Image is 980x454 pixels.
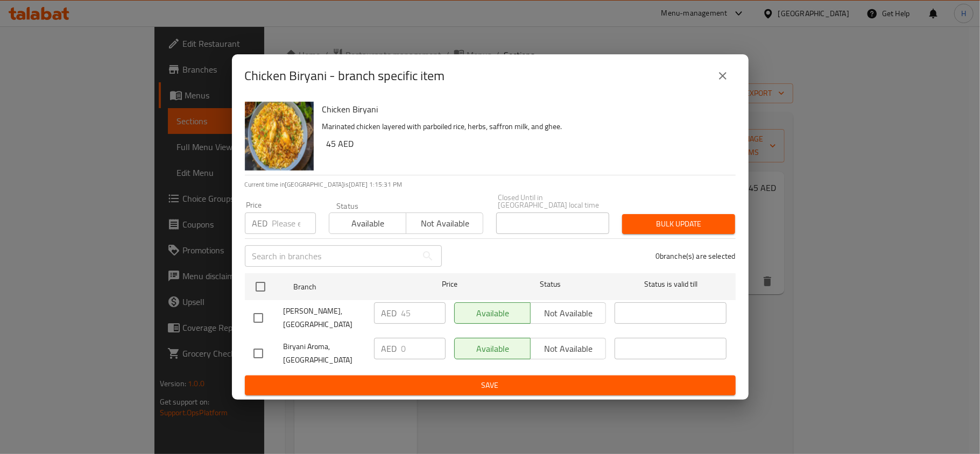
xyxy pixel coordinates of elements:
span: Bulk update [631,217,727,231]
input: Please enter price [272,212,316,234]
button: Save [245,375,736,395]
span: Branch [293,280,405,294]
p: AED [382,342,397,355]
h2: Chicken Biryani - branch specific item [245,67,445,84]
button: Not available [406,212,483,234]
span: Available [334,216,402,231]
input: Please enter price [401,338,446,359]
span: Status [494,278,606,291]
h6: 45 AED [327,136,727,151]
span: Not available [411,216,479,231]
span: Save [253,379,727,392]
img: Chicken Biryani [245,102,314,171]
input: Please enter price [401,302,446,324]
h6: Chicken Biryani [322,102,727,117]
p: AED [382,307,397,320]
span: Price [414,278,485,291]
button: Available [329,212,406,234]
span: Biryani Aroma, [GEOGRAPHIC_DATA] [284,340,365,367]
input: Search in branches [245,245,417,267]
button: close [710,63,736,89]
p: 0 branche(s) are selected [655,251,736,261]
p: Marinated chicken layered with parboiled rice, herbs, saffron milk, and ghee. [322,120,727,133]
span: [PERSON_NAME], [GEOGRAPHIC_DATA] [284,304,365,331]
p: Current time in [GEOGRAPHIC_DATA] is [DATE] 1:15:31 PM [245,180,736,189]
p: AED [252,217,268,230]
span: Status is valid till [615,278,727,291]
button: Bulk update [622,214,735,234]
